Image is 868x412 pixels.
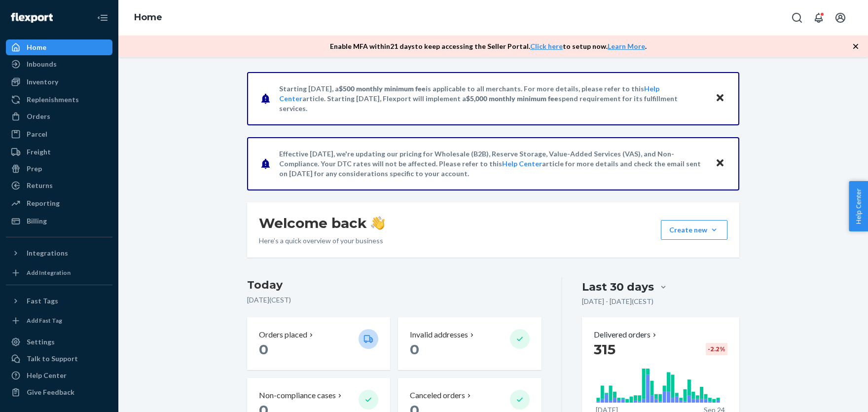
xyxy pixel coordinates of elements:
button: Close Navigation [93,8,112,28]
div: Help Center [27,371,67,380]
a: Prep [6,161,112,177]
a: Parcel [6,126,112,142]
div: Home [27,42,46,52]
span: $500 monthly minimum fee [339,84,426,93]
div: Fast Tags [27,296,58,306]
p: Canceled orders [410,390,465,401]
div: Orders [27,112,50,121]
a: Help Center [502,159,542,168]
button: Open Search Box [787,8,807,28]
a: Home [6,39,112,55]
a: Freight [6,144,112,160]
ol: breadcrumbs [126,3,170,32]
a: Learn More [608,42,645,50]
button: Integrations [6,245,112,261]
div: -2.2 % [706,343,727,355]
div: Give Feedback [27,387,74,397]
div: Add Integration [27,268,71,277]
button: Open notifications [809,8,829,28]
div: Billing [27,216,47,226]
p: Non-compliance cases [259,390,336,401]
div: Returns [27,181,53,190]
div: Settings [27,337,55,347]
button: Help Center [849,181,868,231]
a: Talk to Support [6,351,112,367]
img: hand-wave emoji [371,216,385,230]
p: Enable MFA within 21 days to keep accessing the Seller Portal. to setup now. . [330,41,647,51]
a: Inventory [6,74,112,90]
button: Delivered orders [594,329,658,340]
button: Orders placed 0 [247,317,390,370]
div: Add Fast Tag [27,316,62,325]
button: Close [714,156,726,171]
p: Starting [DATE], a is applicable to all merchants. For more details, please refer to this article... [279,84,706,113]
a: Billing [6,213,112,229]
p: Orders placed [259,329,307,340]
p: [DATE] - [DATE] ( CEST ) [582,297,653,306]
button: Close [714,91,726,106]
a: Settings [6,334,112,350]
div: Last 30 days [582,279,654,295]
a: Add Integration [6,265,112,281]
a: Returns [6,178,112,193]
p: Here’s a quick overview of your business [259,236,385,246]
div: Freight [27,147,51,157]
a: Reporting [6,195,112,211]
button: Create new [661,220,727,240]
div: Inventory [27,77,58,87]
a: Click here [530,42,563,50]
div: Replenishments [27,95,79,105]
div: Integrations [27,248,68,258]
a: Help Center [6,368,112,383]
a: Inbounds [6,56,112,72]
a: Replenishments [6,92,112,108]
button: Fast Tags [6,293,112,309]
button: Open account menu [831,8,850,28]
span: 0 [259,341,268,358]
p: [DATE] ( CEST ) [247,295,542,305]
a: Orders [6,109,112,124]
button: Invalid addresses 0 [398,317,541,370]
p: Invalid addresses [410,329,468,340]
div: Inbounds [27,59,57,69]
div: Reporting [27,198,60,208]
span: 0 [410,341,419,358]
img: Flexport logo [11,13,53,23]
button: Give Feedback [6,384,112,400]
span: 315 [594,341,615,358]
a: Add Fast Tag [6,313,112,329]
div: Talk to Support [27,354,78,364]
span: $5,000 monthly minimum fee [466,94,558,103]
h1: Welcome back [259,214,385,232]
p: Effective [DATE], we're updating our pricing for Wholesale (B2B), Reserve Storage, Value-Added Se... [279,149,706,179]
a: Home [134,12,162,23]
div: Prep [27,164,42,174]
div: Parcel [27,129,47,139]
h3: Today [247,277,542,293]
